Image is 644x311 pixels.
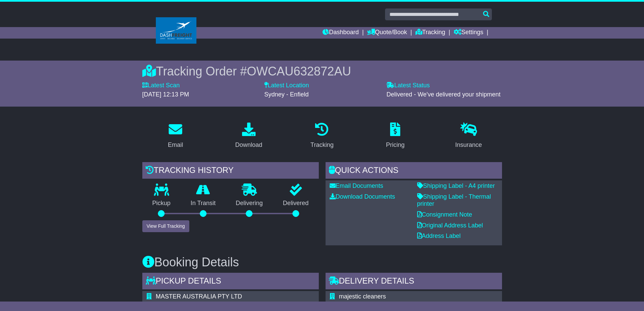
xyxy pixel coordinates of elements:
a: Email Documents [330,182,383,189]
div: Pickup Details [142,273,319,291]
p: Delivered [273,200,319,207]
a: Download Documents [330,193,395,200]
div: Quick Actions [326,162,502,180]
a: Download [231,120,267,152]
span: majestic cleaners [339,293,386,300]
a: Original Address Label [417,222,483,229]
a: Pricing [382,120,409,152]
span: MASTER AUSTRALIA PTY LTD [156,293,242,300]
a: Dashboard [323,27,359,39]
label: Latest Location [264,82,309,89]
div: Insurance [455,140,482,150]
span: [DATE] 12:13 PM [142,91,189,98]
a: Insurance [451,120,486,152]
a: Settings [454,27,483,39]
a: Tracking [415,27,445,39]
div: Pricing [386,140,405,150]
div: Tracking [310,140,333,150]
a: Consignment Note [417,211,472,218]
label: Latest Scan [142,82,180,89]
p: Delivering [226,200,273,207]
div: Tracking history [142,162,319,180]
a: Email [163,120,187,152]
a: Quote/Book [367,27,407,39]
p: Pickup [142,200,181,207]
button: View Full Tracking [142,220,189,232]
span: Sydney - Enfield [264,91,309,98]
a: Shipping Label - A4 printer [417,182,495,189]
a: Tracking [306,120,338,152]
div: Delivery Details [326,273,502,291]
p: In Transit [181,200,226,207]
a: Address Label [417,232,461,239]
div: Tracking Order # [142,64,502,79]
a: Shipping Label - Thermal printer [417,193,491,207]
h3: Booking Details [142,256,502,269]
div: Download [235,140,262,150]
div: Email [168,140,183,150]
span: Delivered - We've delivered your shipment [386,91,500,98]
span: OWCAU632872AU [247,64,351,78]
label: Latest Status [386,82,430,89]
